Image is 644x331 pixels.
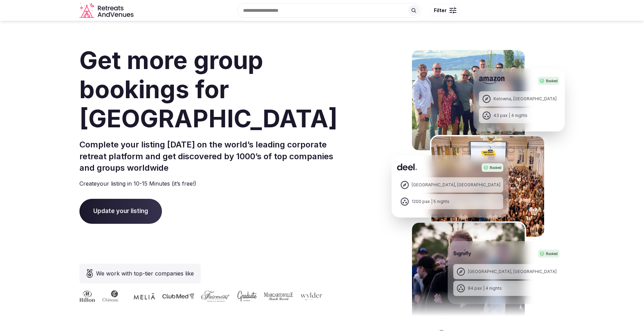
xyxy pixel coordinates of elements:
div: [GEOGRAPHIC_DATA], [GEOGRAPHIC_DATA] [412,182,500,188]
img: Signifly Portugal Retreat [411,221,526,324]
img: Deel Spain Retreat [430,135,546,238]
span: Filter [434,7,447,14]
p: Create your listing in 10-15 Minutes (it’s free!) [79,179,349,188]
div: [GEOGRAPHIC_DATA], [GEOGRAPHIC_DATA] [468,269,557,275]
a: Update your listing [79,207,162,214]
div: 84 pax | 4 nights [468,286,502,291]
div: Kelowna, [GEOGRAPHIC_DATA] [493,96,557,102]
div: 1200 pax | 5 nights [412,199,449,205]
div: We work with top-tier companies like [79,264,201,283]
div: Booked [482,163,503,172]
span: Update your listing [79,199,162,224]
div: Booked [538,77,559,85]
div: Booked [538,249,559,258]
a: Visit the homepage [79,3,135,18]
button: Filter [429,4,461,17]
svg: Retreats and Venues company logo [79,3,135,18]
h1: Get more group bookings for [GEOGRAPHIC_DATA] [79,46,349,133]
h2: Complete your listing [DATE] on the world’s leading corporate retreat platform and get discovered... [79,139,349,174]
div: 43 pax | 4 nights [493,113,527,119]
img: Amazon Kelowna Retreat [411,49,526,152]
